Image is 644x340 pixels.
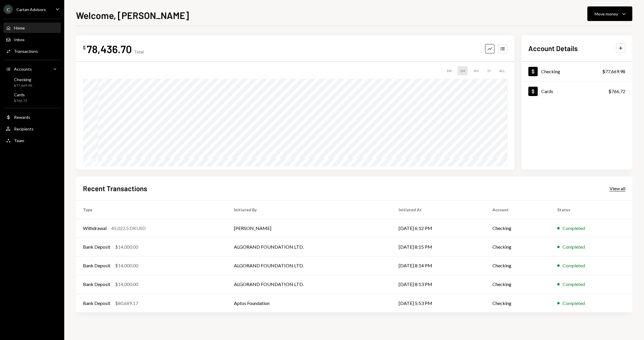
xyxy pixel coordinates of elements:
[541,88,553,94] div: Cards
[14,77,32,82] div: Checking
[111,225,146,232] div: 45,022.5 DKUSD
[563,225,585,232] div: Completed
[227,256,392,275] td: ALGORAND FOUNDATION LTD.
[563,243,585,250] div: Completed
[14,126,34,131] div: Recipients
[608,88,625,95] div: $766.72
[76,200,227,219] th: Type
[134,49,144,54] div: Total
[83,243,110,250] div: Bank Deposit
[14,138,24,143] div: Team
[227,238,392,256] td: ALGORAND FOUNDATION LTD.
[392,200,485,219] th: Initiated At
[4,5,13,14] div: C
[602,68,625,75] div: $77,669.98
[227,294,392,312] td: Aptos Foundation
[392,256,485,275] td: [DATE] 8:14 PM
[485,275,550,294] td: Checking
[521,81,632,101] a: Cards$766.72
[4,46,61,56] a: Transactions
[83,281,110,288] div: Bank Deposit
[83,262,110,269] div: Bank Deposit
[392,275,485,294] td: [DATE] 8:13 PM
[563,281,585,288] div: Completed
[563,262,585,269] div: Completed
[4,75,61,89] a: Checking$77,669.98
[392,219,485,238] td: [DATE] 6:12 PM
[485,294,550,312] td: Checking
[444,66,454,75] div: 1W
[4,64,61,74] a: Accounts
[497,66,507,75] div: ALL
[115,281,138,288] div: $14,000.00
[4,22,61,33] a: Home
[521,62,632,81] a: Checking$77,669.98
[595,11,618,17] div: Move money
[227,275,392,294] td: ALGORAND FOUNDATION LTD.
[392,238,485,256] td: [DATE] 8:15 PM
[115,262,138,269] div: $14,000.00
[485,238,550,256] td: Checking
[76,9,189,21] h1: Welcome, [PERSON_NAME]
[485,256,550,275] td: Checking
[4,123,61,134] a: Recipients
[14,37,25,42] div: Inbox
[14,67,32,72] div: Accounts
[392,294,485,312] td: [DATE] 5:53 PM
[4,90,61,104] a: Cards$766.72
[610,186,625,191] div: View all
[83,184,147,193] h2: Recent Transactions
[14,92,27,97] div: Cards
[227,219,392,238] td: [PERSON_NAME]
[14,115,30,120] div: Rewards
[87,42,132,55] div: 78,436.70
[563,300,585,307] div: Completed
[14,98,27,103] div: $766.72
[528,43,578,53] h2: Account Details
[14,49,38,54] div: Transactions
[471,66,481,75] div: 3M
[115,243,138,250] div: $14,000.00
[227,200,392,219] th: Initiated By
[115,300,138,307] div: $80,689.17
[4,112,61,122] a: Rewards
[4,34,61,45] a: Inbox
[4,135,61,146] a: Team
[16,7,46,12] div: Cartan Advisors
[610,185,625,191] a: View all
[83,300,110,307] div: Bank Deposit
[83,45,86,50] div: $
[550,200,632,219] th: Status
[83,225,107,232] div: Withdrawal
[587,6,632,21] button: Move money
[485,66,493,75] div: 1Y
[14,83,32,88] div: $77,669.98
[485,200,550,219] th: Account
[458,66,468,75] div: 1M
[14,25,25,30] div: Home
[485,219,550,238] td: Checking
[541,69,560,74] div: Checking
